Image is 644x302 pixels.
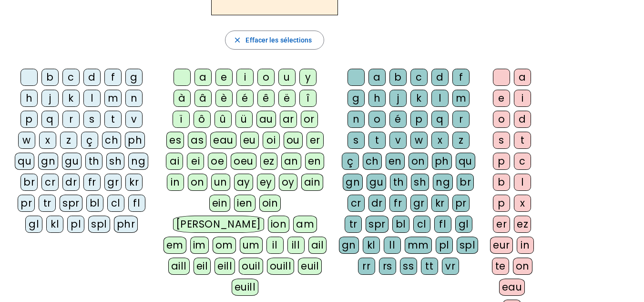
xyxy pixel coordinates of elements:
div: er [307,132,324,149]
div: euil [298,258,322,275]
div: kl [363,237,380,254]
div: kr [431,195,449,212]
div: x [514,195,531,212]
div: r [452,111,470,128]
div: fr [83,174,101,191]
div: h [20,90,38,107]
div: y [299,69,317,86]
div: mm [405,237,432,254]
div: l [431,90,449,107]
div: ô [194,111,211,128]
div: cl [413,216,430,233]
div: o [368,111,386,128]
button: Effacer les sélections [225,31,324,50]
div: n [348,111,365,128]
div: j [389,90,407,107]
div: eur [490,237,513,254]
div: bl [392,216,409,233]
div: r [62,111,80,128]
div: t [368,132,386,149]
div: ar [280,111,297,128]
div: p [493,195,510,212]
div: e [493,90,510,107]
div: j [41,90,59,107]
div: en [305,153,324,170]
div: pl [67,216,84,233]
div: eu [240,132,259,149]
div: ou [284,132,303,149]
div: p [20,111,38,128]
div: n [125,90,143,107]
div: te [492,258,509,275]
div: eil [194,258,211,275]
div: rs [379,258,396,275]
div: on [409,153,428,170]
div: in [167,174,184,191]
div: eau [499,279,525,296]
div: q [41,111,59,128]
div: spr [366,216,388,233]
div: ng [128,153,148,170]
div: c [410,69,428,86]
div: er [493,216,510,233]
div: ng [433,174,453,191]
div: ey [257,174,275,191]
div: i [514,90,531,107]
div: a [194,69,212,86]
div: br [20,174,38,191]
div: k [410,90,428,107]
div: a [514,69,531,86]
div: cl [107,195,124,212]
div: x [39,132,56,149]
div: a [368,69,386,86]
div: ez [514,216,531,233]
div: p [410,111,428,128]
div: im [190,237,209,254]
div: en [386,153,405,170]
div: eill [215,258,235,275]
mat-icon: close [233,36,242,44]
div: î [299,90,317,107]
div: am [293,216,317,233]
div: m [452,90,470,107]
div: gn [343,174,363,191]
div: or [301,111,318,128]
div: ç [342,153,359,170]
div: û [215,111,232,128]
div: â [194,90,212,107]
div: ouill [267,258,294,275]
div: u [278,69,296,86]
div: t [514,132,531,149]
div: g [125,69,143,86]
div: [PERSON_NAME] [173,216,264,233]
div: au [256,111,276,128]
div: om [213,237,236,254]
div: um [240,237,263,254]
div: il [266,237,284,254]
div: g [348,90,365,107]
div: pr [18,195,35,212]
div: oi [263,132,280,149]
div: ê [257,90,275,107]
div: s [348,132,365,149]
div: th [390,174,407,191]
div: ll [384,237,401,254]
span: Effacer les sélections [245,34,312,46]
div: v [125,111,143,128]
div: tr [345,216,362,233]
div: l [83,90,101,107]
div: v [389,132,407,149]
div: oe [208,153,227,170]
div: gn [38,153,58,170]
div: ë [278,90,296,107]
div: ain [301,174,324,191]
div: f [452,69,470,86]
div: br [457,174,474,191]
div: t [104,111,122,128]
div: o [493,111,510,128]
div: vr [442,258,459,275]
div: b [41,69,59,86]
div: m [104,90,122,107]
div: an [281,153,301,170]
div: i [236,69,254,86]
